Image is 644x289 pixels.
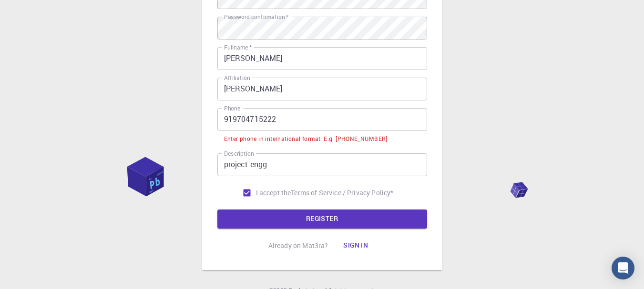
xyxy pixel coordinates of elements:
[336,236,376,255] button: Sign in
[224,13,288,21] label: Password confirmation
[217,209,427,229] button: REGISTER
[224,43,252,51] label: Fullname
[224,134,388,144] div: Enter phone in international format. E.g. [PHONE_NUMBER]
[256,188,291,198] span: I accept the
[224,104,240,112] label: Phone
[612,257,634,279] div: Open Intercom Messenger
[268,241,328,250] p: Already on Mat3ra?
[224,74,250,82] label: Affiliation
[224,149,254,158] label: Description
[291,188,393,198] a: Terms of Service / Privacy Policy*
[291,188,393,198] p: Terms of Service / Privacy Policy *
